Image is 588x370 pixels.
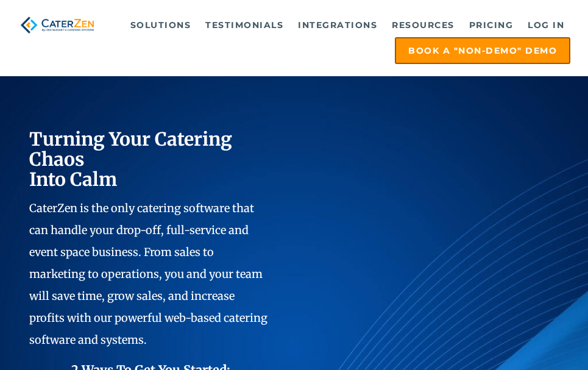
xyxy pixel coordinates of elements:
[29,127,232,191] span: Turning Your Catering Chaos Into Calm
[292,13,383,37] a: Integrations
[199,13,289,37] a: Testimonials
[112,13,570,64] div: Navigation Menu
[463,13,520,37] a: Pricing
[395,37,570,64] a: Book a "Non-Demo" Demo
[29,201,267,347] span: CaterZen is the only catering software that can handle your drop-off, full-service and event spac...
[522,13,570,37] a: Log in
[480,322,575,357] iframe: Help widget launcher
[386,13,461,37] a: Resources
[124,13,197,37] a: Solutions
[18,13,97,37] img: caterzen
